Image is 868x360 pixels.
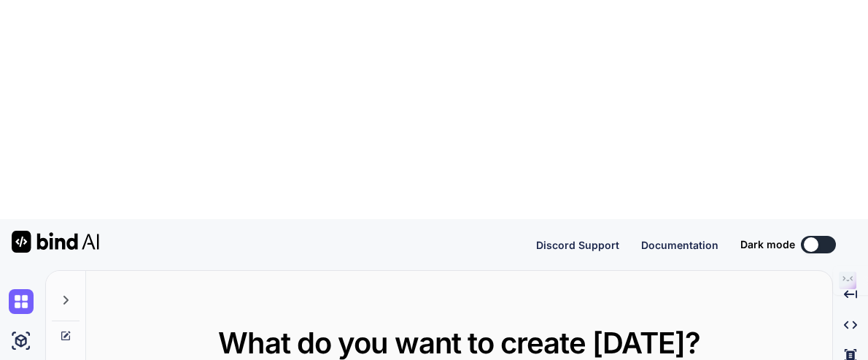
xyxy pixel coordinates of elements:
img: ai-studio [9,329,34,353]
button: Discord Support [536,237,619,253]
span: Dark mode [740,237,795,252]
span: Documentation [641,239,718,251]
button: Documentation [641,237,718,253]
img: Bind AI [12,231,99,253]
img: chat [9,289,34,314]
span: Discord Support [536,239,619,251]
